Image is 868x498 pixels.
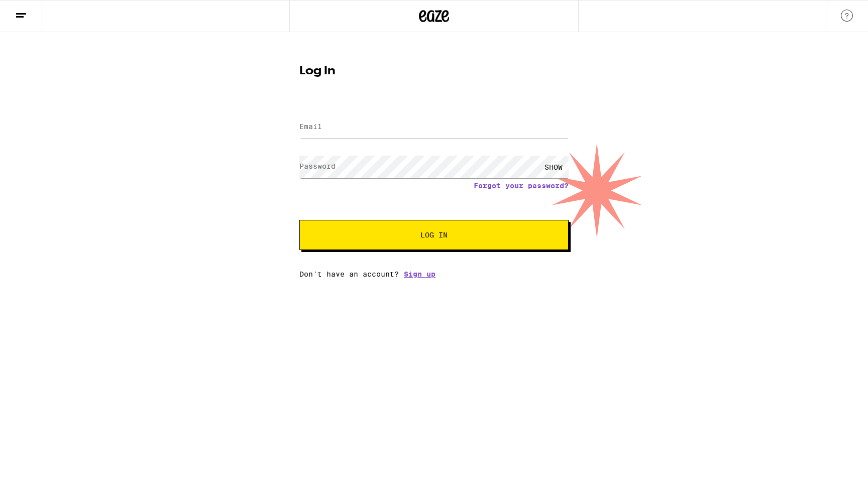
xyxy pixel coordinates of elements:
[299,162,336,170] label: Password
[538,156,569,178] div: SHOW
[299,220,569,250] button: Log In
[299,122,322,131] label: Email
[6,7,72,15] span: Hi. Need any help?
[474,182,569,190] a: Forgot your password?
[299,116,569,139] input: Email
[420,231,448,238] span: Log In
[299,65,569,77] h1: Log In
[404,270,436,278] a: Sign up
[299,270,569,278] div: Don't have an account?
